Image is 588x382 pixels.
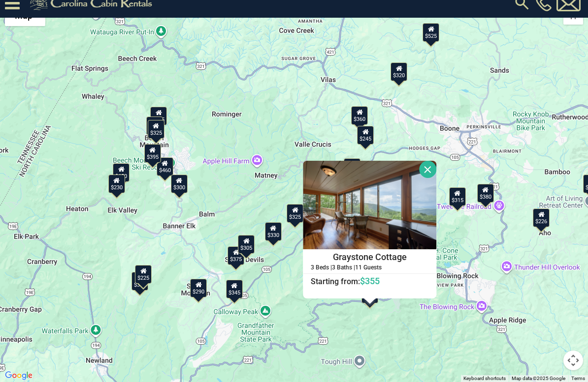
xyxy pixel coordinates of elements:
[571,376,585,381] a: Terms (opens in new tab)
[303,249,436,286] a: Graystone Cottage Starting from:
[463,375,506,382] button: Keyboard shortcuts
[512,376,565,381] span: Map data ©2025 Google
[303,249,436,264] h4: Graystone Cottage
[477,184,494,203] div: $380
[303,276,436,286] h6: Starting from:
[303,161,436,249] img: Graystone Cottage
[420,161,437,178] button: Close
[563,351,583,370] button: Map camera controls
[533,208,550,227] div: $226
[449,187,466,206] div: $315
